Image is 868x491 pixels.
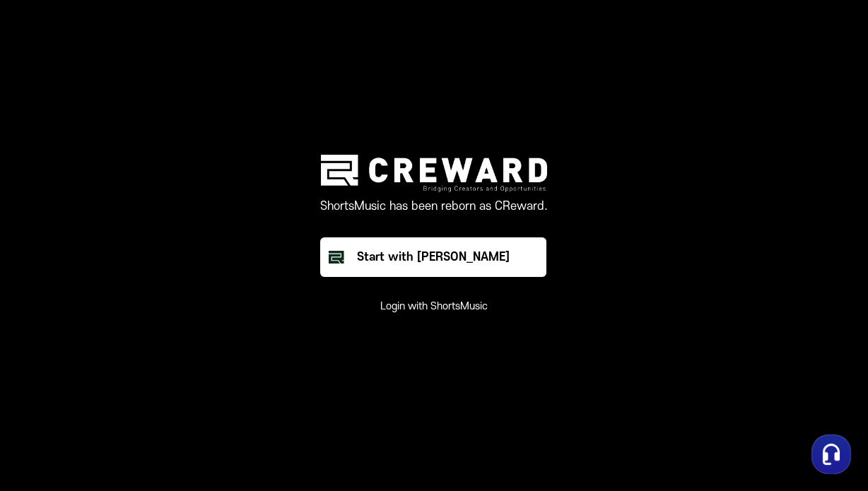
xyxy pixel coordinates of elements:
img: creward logo [321,155,547,192]
a: Start with [PERSON_NAME] [320,237,548,277]
button: Start with [PERSON_NAME] [320,237,546,277]
div: Start with [PERSON_NAME] [357,249,510,266]
button: Login with ShortsMusic [380,300,488,314]
p: ShortsMusic has been reborn as CReward. [320,198,548,215]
